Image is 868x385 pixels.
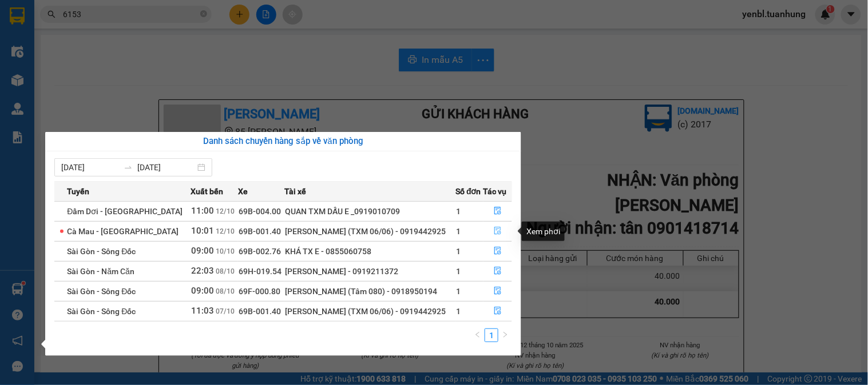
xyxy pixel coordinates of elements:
span: 69B-001.40 [239,227,281,236]
span: Sài Gòn - Sông Đốc [67,307,136,316]
div: Danh sách chuyến hàng sắp về văn phòng [54,135,512,149]
span: file-done [494,267,502,276]
span: 1 [456,307,461,316]
span: Tài xế [284,185,306,198]
span: swap-right [124,163,133,172]
div: Xem phơi [522,222,565,241]
button: file-done [484,242,512,260]
span: 10/10 [216,247,235,255]
span: 1 [456,267,461,276]
span: 1 [456,247,461,256]
span: 12/10 [216,207,235,215]
span: 69H-019.54 [239,267,282,276]
button: file-done [484,302,512,320]
span: 22:03 [191,266,214,276]
span: 09:00 [191,286,214,296]
span: file-done [494,227,502,236]
div: QUAN TXM DẤU E _0919010709 [285,205,455,218]
button: file-done [484,222,512,240]
span: Đầm Dơi - [GEOGRAPHIC_DATA] [67,207,183,216]
li: 1 [485,328,498,342]
span: 09:00 [191,246,214,256]
a: 1 [485,329,498,342]
span: 1 [456,207,461,216]
span: 69F-000.80 [239,287,280,296]
div: [PERSON_NAME] (Tâm 080) - 0918950194 [285,285,455,298]
span: Cà Mau - [GEOGRAPHIC_DATA] [67,227,179,236]
button: left [471,328,485,342]
span: 69B-001.40 [239,307,281,316]
span: Tuyến [67,185,89,198]
span: Xuất bến [191,185,223,198]
span: 08/10 [216,287,235,295]
span: 1 [456,287,461,296]
span: 10:01 [191,226,214,236]
span: Sài Gòn - Sông Đốc [67,247,136,256]
span: left [474,331,481,338]
div: [PERSON_NAME] - 0919211372 [285,265,455,278]
span: 08/10 [216,267,235,275]
span: file-done [494,207,502,216]
div: [PERSON_NAME] (TXM 06/06) - 0919442925 [285,225,455,238]
span: 07/10 [216,307,235,315]
span: Tác vụ [483,185,507,198]
span: Sài Gòn - Sông Đốc [67,287,136,296]
button: file-done [484,282,512,300]
span: Sài Gòn - Năm Căn [67,267,134,276]
button: file-done [484,202,512,220]
span: 12/10 [216,227,235,235]
button: right [498,328,512,342]
span: 11:00 [191,206,214,216]
span: Xe [238,185,248,198]
button: file-done [484,262,512,280]
li: Previous Page [471,328,485,342]
span: file-done [494,307,502,316]
div: KHÁ TX E - 0855060758 [285,245,455,258]
span: to [124,163,133,172]
div: [PERSON_NAME] (TXM 06/06) - 0919442925 [285,305,455,318]
span: Số đơn [455,185,481,198]
span: 69B-002.76 [239,247,281,256]
span: 69B-004.00 [239,207,281,216]
span: 11:03 [191,306,214,316]
li: Next Page [498,328,512,342]
input: Đến ngày [137,161,195,174]
span: right [502,331,509,338]
span: 1 [456,227,461,236]
span: file-done [494,287,502,296]
span: file-done [494,247,502,256]
input: Từ ngày [61,161,119,174]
